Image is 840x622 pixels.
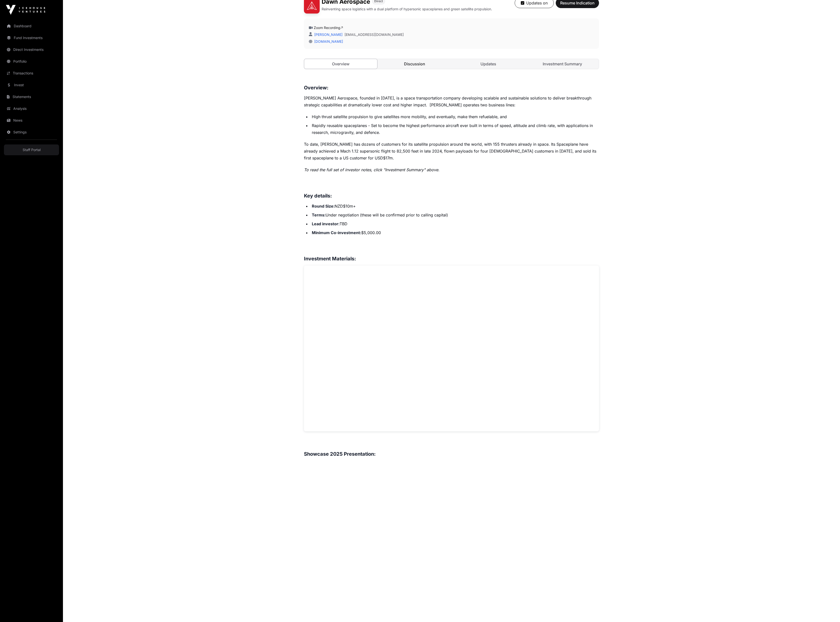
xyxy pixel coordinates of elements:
li: High thrust satellite propulsion to give satellites more mobility, and eventually, make them refu... [310,113,599,120]
a: Overview [304,59,377,69]
p: [PERSON_NAME] Aerospace, founded in [DATE], is a space transportation company developing scalable... [304,95,599,108]
li: Under negotiation (these will be confirmed prior to calling capital) [310,212,599,218]
em: To read the full set of investor notes, click "Investment Summary" above. [304,167,439,172]
a: Settings [4,127,59,138]
li: NZD$10m+ [310,203,599,210]
strong: Minimum Co-investment: [312,230,361,235]
h3: Overview: [304,84,599,92]
a: Dashboard [4,21,59,31]
a: News [4,115,59,126]
strong: Lead investor [312,221,338,226]
a: Investment Summary [526,59,599,69]
p: Reinventing space logistics with a dual platform of hypersonic spaceplanes and green satellite pr... [322,7,492,12]
a: Staff Portal [4,144,59,155]
a: Fund Investments [4,32,59,43]
h3: Showcase 2025 Presentation: [304,450,599,458]
a: Discussion [378,59,451,69]
p: To date, [PERSON_NAME] has dozens of customers for its satellite propulsion around the world, wit... [304,141,599,161]
li: Rapidly reusable spaceplanes - Set to become the highest performance aircraft ever built in terms... [310,122,599,136]
li: $5,000.00 [310,229,599,236]
nav: Tabs [304,59,599,69]
img: Icehouse Ventures Logo [6,5,45,15]
li: TBD [310,220,599,227]
iframe: Chat Widget [815,598,840,622]
a: Resume Indication [556,3,599,8]
a: Statements [4,91,59,102]
a: Invest [4,80,59,90]
a: [EMAIL_ADDRESS][DOMAIN_NAME] [345,32,404,37]
h3: Key details: [304,192,599,200]
a: Zoom Recording [314,26,343,30]
a: Transactions [4,68,59,79]
a: Analysis [4,103,59,114]
strong: Terms: [312,212,326,217]
a: Direct Investments [4,44,59,55]
a: [PERSON_NAME] [313,32,343,37]
a: [DOMAIN_NAME] [312,39,343,43]
a: Portfolio [4,56,59,67]
strong: Round Size: [312,204,335,209]
strong: : [338,221,340,226]
a: Updates [452,59,525,69]
h3: Investment Materials: [304,255,599,263]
